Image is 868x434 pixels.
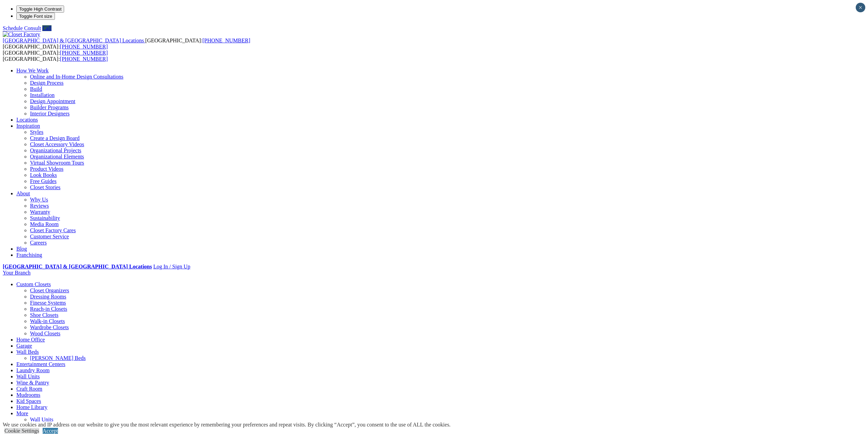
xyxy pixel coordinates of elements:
[30,129,43,135] a: Styles
[30,135,79,141] a: Create a Design Board
[60,50,108,56] a: [PHONE_NUMBER]
[16,374,40,379] a: Wall Units
[16,13,55,20] button: Toggle Font size
[30,166,63,172] a: Product Videos
[153,264,190,269] a: Log In / Sign Up
[856,3,865,12] button: Close
[16,410,28,416] a: More menu text will display only on big screen
[30,227,76,233] a: Closet Factory Cares
[19,6,61,12] span: Toggle High Contrast
[60,56,108,62] a: [PHONE_NUMBER]
[16,68,49,73] a: How We Work
[16,281,51,287] a: Custom Closets
[30,148,81,153] a: Organizational Projects
[30,172,57,178] a: Look Books
[16,398,41,404] a: Kid Spaces
[30,197,48,202] a: Why Us
[3,31,40,38] img: Closet Factory
[3,270,30,276] a: Your Branch
[16,361,65,367] a: Entertainment Centers
[30,355,86,361] a: [PERSON_NAME] Beds
[3,25,41,31] a: Schedule Consult
[16,392,40,398] a: Mudrooms
[30,294,66,299] a: Dressing Rooms
[16,5,64,13] button: Toggle High Contrast
[30,324,69,330] a: Wardrobe Closets
[16,404,47,410] a: Home Library
[30,98,75,104] a: Design Appointment
[30,417,53,422] a: Wall Units
[30,141,84,147] a: Closet Accessory Videos
[30,240,47,246] a: Careers
[3,422,451,428] div: We use cookies and IP address on our website to give you the most relevant experience by remember...
[30,209,50,215] a: Warranty
[43,428,58,434] a: Accept
[16,380,49,386] a: Wine & Pantry
[16,246,27,252] a: Blog
[30,154,84,159] a: Organizational Elements
[30,203,49,209] a: Reviews
[30,300,66,306] a: Finesse Systems
[30,160,84,166] a: Virtual Showroom Tours
[30,178,57,184] a: Free Guides
[3,38,144,43] span: [GEOGRAPHIC_DATA] & [GEOGRAPHIC_DATA] Locations
[16,191,30,196] a: About
[30,221,59,227] a: Media Room
[30,184,60,190] a: Closet Stories
[30,104,69,110] a: Builder Programs
[16,343,32,349] a: Garage
[30,74,123,80] a: Online and In-Home Design Consultations
[30,318,65,324] a: Walk-in Closets
[30,111,70,116] a: Interior Designers
[3,38,250,50] span: [GEOGRAPHIC_DATA]: [GEOGRAPHIC_DATA]:
[3,50,108,62] span: [GEOGRAPHIC_DATA]: [GEOGRAPHIC_DATA]:
[16,386,42,392] a: Craft Room
[16,117,38,123] a: Locations
[30,215,60,221] a: Sustainability
[3,264,152,269] a: [GEOGRAPHIC_DATA] & [GEOGRAPHIC_DATA] Locations
[42,25,52,31] a: Call
[30,234,69,239] a: Customer Service
[3,38,145,43] a: [GEOGRAPHIC_DATA] & [GEOGRAPHIC_DATA] Locations
[30,306,67,312] a: Reach-in Closets
[60,44,108,50] a: [PHONE_NUMBER]
[30,86,42,92] a: Build
[30,288,69,293] a: Closet Organizers
[30,331,60,336] a: Wood Closets
[16,337,45,342] a: Home Office
[30,80,63,86] a: Design Process
[30,312,58,318] a: Shoe Closets
[16,367,49,373] a: Laundry Room
[19,14,52,19] span: Toggle Font size
[16,349,39,355] a: Wall Beds
[202,38,250,43] a: [PHONE_NUMBER]
[4,428,39,434] a: Cookie Settings
[16,252,42,258] a: Franchising
[16,123,40,129] a: Inspiration
[30,92,55,98] a: Installation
